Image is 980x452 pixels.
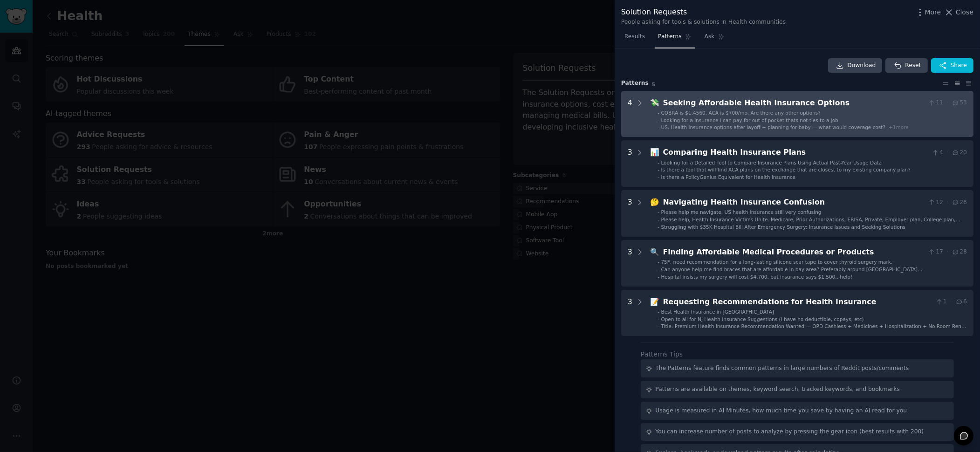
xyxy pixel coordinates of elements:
button: Close [944,7,973,17]
span: 1 [935,298,947,306]
button: More [915,7,941,17]
div: The Patterns feature finds common patterns in large numbers of Reddit posts/comments [656,364,909,373]
div: 3 [628,147,632,180]
span: 4 [932,149,943,157]
span: 6 [955,298,967,306]
span: More [925,7,941,17]
span: 📝 [651,297,660,306]
div: - [658,274,659,280]
div: Usage is measured in AI Minutes, how much time you save by having an AI read for you [656,407,907,415]
span: Please help, Health Insurance Victims Unite. Medicare, Prior Authorizations, ERISA, Private, Empl... [661,217,961,229]
div: Comparing Health Insurance Plans [663,147,928,158]
span: 🤔 [651,198,660,206]
span: 11 [928,99,943,107]
span: · [946,149,948,157]
span: 53 [952,99,967,107]
span: 💸 [651,98,660,107]
div: - [658,117,659,123]
span: Open to all for NJ Health Insurance Suggestions (I have no deductible, copays, etc) [661,316,864,322]
div: 3 [628,247,632,280]
span: Is there a tool that will find ACA plans on the exchange that are closest to my existing company ... [661,167,911,172]
span: 75F, need recommendation for a long-lasting silicone scar tape to cover thyroid surgery mark. [661,259,893,265]
div: - [658,209,659,215]
span: 12 [928,199,943,207]
span: Can anyone help me find braces that are affordable in bay area? Preferably around [GEOGRAPHIC_DAT... [661,267,961,285]
span: 5 [652,82,655,87]
button: Share [931,58,973,73]
div: You can increase number of posts to analyze by pressing the gear icon (best results with 200) [656,428,924,436]
span: · [946,199,948,207]
span: + 1 more [889,124,909,130]
span: Is there a PolicyGenius Equivalent for Health Insurance [661,174,796,180]
span: Download [848,62,876,70]
div: - [658,159,659,166]
span: Struggling with $35K Hospital Bill After Emergency Surgery: Insurance Issues and Seeking Solutions [661,224,906,230]
span: Reset [905,62,921,70]
div: Seeking Affordable Health Insurance Options [663,97,925,109]
div: Navigating Health Insurance Confusion [663,197,925,208]
div: Patterns are available on themes, keyword search, tracked keywords, and bookmarks [656,385,900,394]
a: Patterns [655,29,694,48]
div: Solution Requests [621,7,786,18]
div: 3 [628,296,632,330]
span: Hospital insists my surgery will cost $4,700, but insurance says $1,500.. help! [661,274,853,280]
span: 17 [928,248,943,256]
span: Best Health Insurance in [GEOGRAPHIC_DATA] [661,309,774,315]
span: · [946,99,948,107]
span: · [950,298,952,306]
div: - [658,323,659,329]
a: Results [621,29,648,48]
button: Reset [885,58,927,73]
span: COBRA is $1,4560. ACA is $700/mo. Are there any other options? [661,110,821,116]
label: Patterns Tips [641,350,683,358]
div: - [658,110,659,116]
div: - [658,166,659,173]
div: - [658,224,659,230]
span: 🔍 [651,247,660,256]
span: 28 [952,248,967,256]
span: Share [951,62,967,70]
span: · [946,248,948,256]
span: Please help me navigate. US health insurance still very confusing [661,209,822,215]
span: Pattern s [621,79,649,88]
div: - [658,266,659,273]
span: Title: Premium Health Insurance Recommendation Wanted — OPD Cashless + Medicines + Hospitalizatio... [661,323,966,336]
span: Looking for a Detailed Tool to Compare Insurance Plans Using Actual Past-Year Usage Data [661,160,882,165]
div: Finding Affordable Medical Procedures or Products [663,247,925,258]
div: 4 [628,97,632,131]
div: Requesting Recommendations for Health Insurance [663,296,932,308]
span: 26 [952,199,967,207]
div: - [658,316,659,322]
div: 3 [628,197,632,230]
div: - [658,259,659,265]
span: US: Health insurance options after layoff + planning for baby — what would coverage cost? [661,124,886,130]
span: Looking for a insurance i can pay for out of pocket thats not ties to a job [661,117,838,123]
span: Patterns [658,33,681,41]
a: Ask [701,29,728,48]
span: Ask [705,33,715,41]
div: - [658,308,659,315]
span: Results [624,33,645,41]
a: Download [828,58,883,73]
div: - [658,124,659,130]
span: Close [956,7,973,17]
div: People asking for tools & solutions in Health communities [621,18,786,27]
span: 📊 [651,148,660,157]
div: - [658,216,659,223]
div: - [658,174,659,180]
span: 20 [952,149,967,157]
